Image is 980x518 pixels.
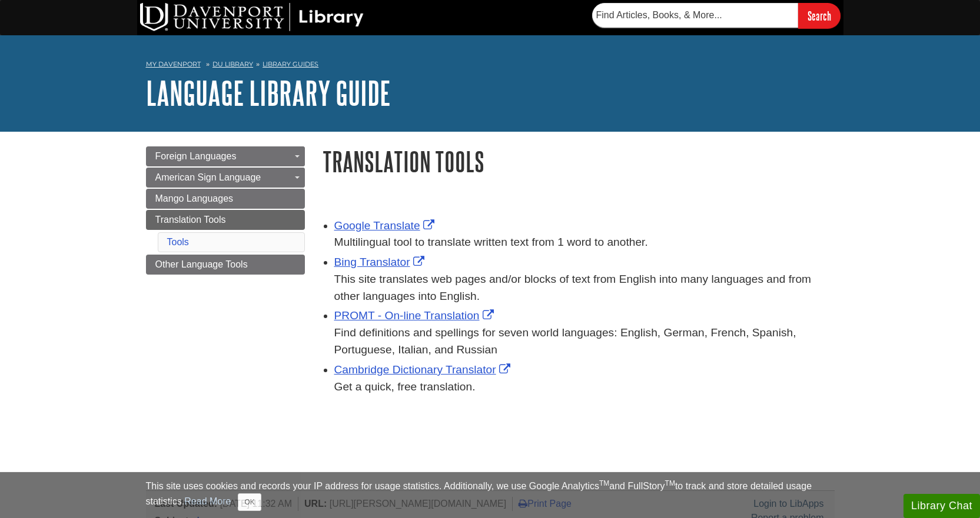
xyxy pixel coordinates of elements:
a: Tools [167,237,189,247]
a: Language Library Guide [146,75,391,111]
img: DU Library [140,3,364,31]
button: Library Chat [903,494,980,518]
button: Close [238,493,261,511]
a: Link opens in new window [334,309,497,322]
input: Search [798,3,841,28]
div: Find definitions and spellings for seven world languages: English, German, French, Spanish, Portu... [334,325,835,359]
a: Translation Tools [146,210,305,230]
a: Link opens in new window [334,219,437,232]
div: Guide Page Menu [146,146,305,275]
nav: breadcrumb [146,56,835,75]
a: My Davenport [146,59,201,69]
a: Foreign Languages [146,146,305,166]
h1: Translation Tools [323,146,835,176]
span: American Sign Language [155,172,261,182]
div: Multilingual tool to translate written text from 1 word to another. [334,234,835,251]
sup: TM [665,479,675,487]
a: Other Language Tools [146,255,305,275]
div: This site uses cookies and records your IP address for usage statistics. Additionally, we use Goo... [146,479,835,511]
sup: TM [599,479,609,487]
form: Searches DU Library's articles, books, and more [592,3,841,28]
a: DU Library [212,60,253,68]
span: Translation Tools [155,215,226,225]
input: Find Articles, Books, & More... [592,3,798,28]
a: American Sign Language [146,168,305,188]
span: Foreign Languages [155,151,237,161]
a: Link opens in new window [334,256,427,268]
span: Other Language Tools [155,259,248,269]
div: Get a quick, free translation. [334,379,835,396]
a: Mango Languages [146,189,305,209]
a: Link opens in new window [334,363,513,376]
a: Library Guides [263,60,318,68]
div: This site translates web pages and/or blocks of text from English into many languages and from ot... [334,271,835,305]
span: Mango Languages [155,193,234,203]
a: Read More [184,496,231,506]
